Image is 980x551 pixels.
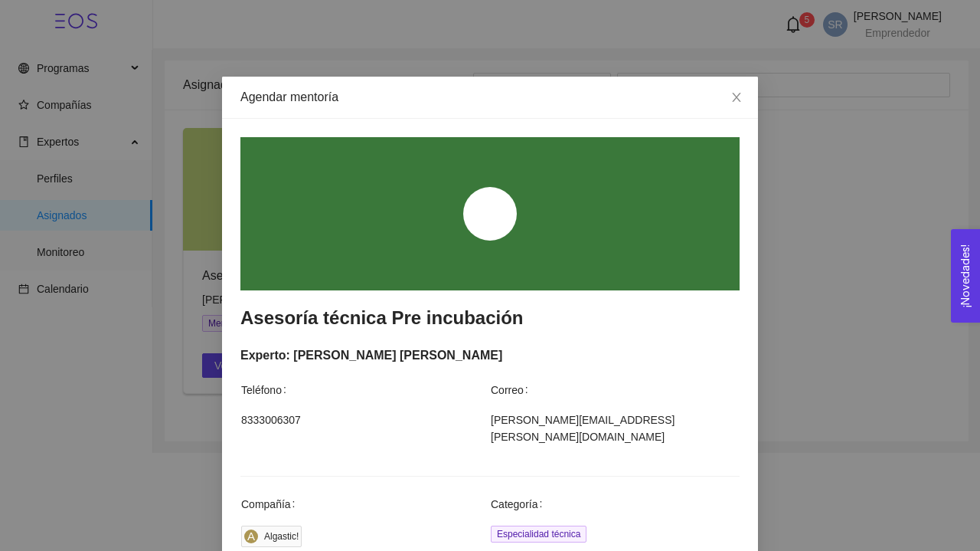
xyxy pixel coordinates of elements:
[264,529,299,544] div: Algastic!
[240,346,740,365] div: Experto: [PERSON_NAME] [PERSON_NAME]
[241,382,292,398] span: Teléfono
[491,496,548,513] span: Categoría
[491,526,586,543] span: Especialidad técnica
[951,229,980,323] button: Open Feedback Widget
[247,531,255,543] span: A
[241,496,301,513] span: Compañía
[240,89,740,106] div: Agendar mentoría
[730,91,743,103] span: close
[241,412,489,428] span: 8333006307
[240,306,740,330] h3: Asesoría técnica Pre incubación
[491,382,534,398] span: Correo
[491,412,739,445] span: [PERSON_NAME][EMAIL_ADDRESS][PERSON_NAME][DOMAIN_NAME]
[715,77,758,120] button: Close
